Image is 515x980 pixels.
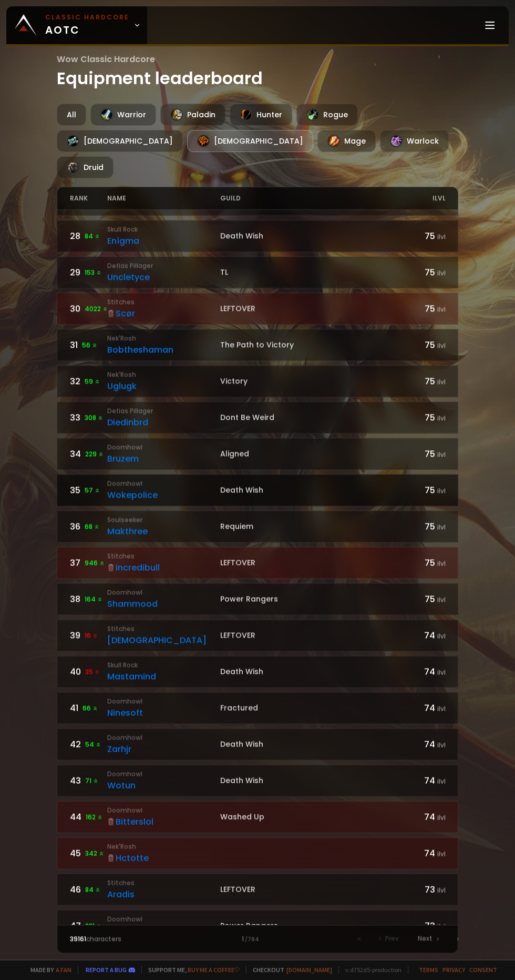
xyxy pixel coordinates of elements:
span: 71 [85,776,99,785]
div: 30 [70,302,107,315]
span: Checkout [246,966,332,974]
small: Skull Rock [107,660,220,670]
div: Power Rangers [220,593,408,604]
small: ilvl [437,776,445,785]
span: v. d752d5 - production [338,966,401,974]
div: Diedinbrd [107,416,220,429]
a: a fan [56,966,71,974]
div: Bitterslol [107,815,220,828]
div: Uncletyce [107,270,220,284]
div: 45 [70,846,107,860]
span: AOTC [45,13,129,38]
div: Power Rangers [220,920,408,931]
a: [DOMAIN_NAME] [286,966,332,974]
div: 75 [408,483,445,497]
span: 153 [85,268,102,277]
small: ilvl [437,668,445,676]
div: 75 [408,447,445,460]
div: The Path to Victory [220,339,408,350]
div: rank [70,187,107,209]
div: 74 [408,810,445,823]
small: ilvl [437,486,445,495]
div: Enígma [107,234,220,247]
div: 74 [408,629,445,642]
div: Shammood [107,597,220,610]
a: 304022 StitchesScørLEFTOVER75 ilvl [57,292,459,325]
div: Druid [57,156,114,178]
small: Nek'Rosh [107,334,220,343]
div: 75 [408,556,445,569]
div: 75 [408,229,445,243]
a: 33308 Defias PillagerDiedinbrdDont Be Weird75 ilvl [57,401,459,433]
small: / 784 [244,935,259,944]
div: Fractured [220,702,408,713]
div: Hunter [230,104,292,126]
div: [DEMOGRAPHIC_DATA] [187,130,313,152]
div: name [107,187,220,209]
div: Scør [107,307,220,320]
span: 35 [85,667,100,676]
a: 4371 DoomhowlWotunDeath Wish74 ilvl [57,764,459,796]
small: Doomhowl [107,805,220,815]
div: Mastamind [107,670,220,683]
div: Death Wish [220,484,408,496]
a: 4035 Skull RockMastamindDeath Wish74 ilvl [57,655,459,688]
h1: Equipment leaderboard [57,53,459,91]
a: 37946 StitchesIncredibullLEFTOVER75 ilvl [57,547,459,579]
div: Aligned [220,448,408,459]
div: All [57,104,86,126]
small: Doomhowl [107,696,220,706]
a: Terms [419,966,438,974]
small: Nek'Rosh [107,842,220,851]
div: 36 [70,520,107,533]
div: ilvl [408,187,445,209]
span: 66 [83,703,98,713]
div: Requiem [220,521,408,532]
div: Dont Be Weird [220,412,408,423]
div: Makthree [107,524,220,538]
div: 75 [408,592,445,605]
div: Death Wish [220,666,408,677]
small: Classic Hardcore [45,13,129,22]
small: ilvl [437,849,445,858]
div: 73 [408,883,445,896]
div: Death Wish [220,230,408,241]
div: guild [220,187,408,209]
small: Defias Pillager [107,261,220,270]
div: 42 [70,737,107,751]
a: Buy me a coffee [188,966,240,974]
small: Doomhowl [107,914,220,924]
div: 34 [70,447,107,460]
a: Classic HardcoreAOTC [6,6,147,44]
a: 3156 Nek'RoshBobtheshamanThe Path to Victory75 ilvl [57,329,459,361]
a: 47231 DoomhowlChitchPower Rangers73 ilvl [57,910,459,942]
span: Made by [24,966,71,974]
span: Wow Classic Hardcore [57,53,459,66]
div: Bruzem [107,452,220,465]
span: 54 [85,740,101,749]
div: Aradis [107,887,220,901]
div: 74 [408,737,445,751]
div: Ninesoft [107,706,220,719]
span: 4022 [85,304,108,314]
small: Stitches [107,297,220,307]
small: Doomhowl [107,769,220,779]
span: 57 [85,486,100,495]
div: Mage [317,130,376,152]
div: Uglugk [107,379,220,392]
small: ilvl [437,559,445,568]
div: 74 [408,846,445,860]
div: 33 [70,411,107,424]
span: Next [418,934,432,943]
span: 84 [85,231,100,241]
small: ilvl [437,268,445,277]
a: 29153 Defias PillagerUncletyceTL75 ilvl [57,256,459,288]
div: 29 [70,266,107,279]
a: 34229 DoomhowlBruzemAligned75 ilvl [57,438,459,470]
div: 73 [408,919,445,932]
small: Stitches [107,551,220,561]
div: 75 [408,520,445,533]
div: Incredibull [107,561,220,574]
div: Warrior [90,104,156,126]
div: [DEMOGRAPHIC_DATA] [57,130,183,152]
